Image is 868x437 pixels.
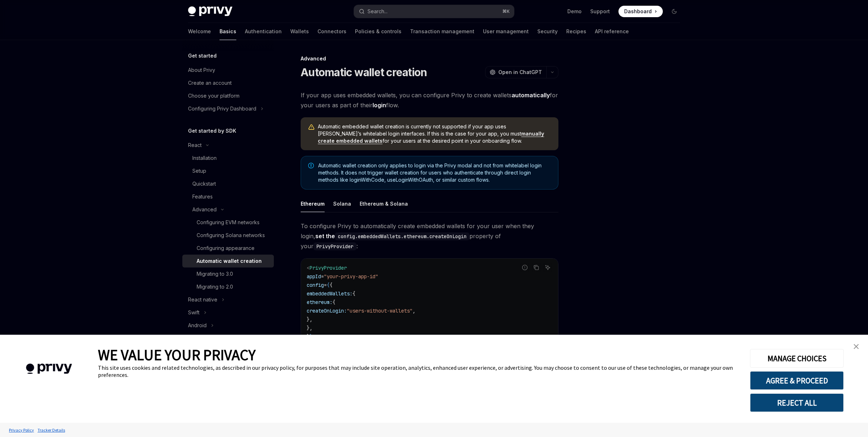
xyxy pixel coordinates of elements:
[321,273,324,280] span: =
[750,371,844,390] button: AGREE & PROCEED
[618,6,663,17] a: Dashboard
[220,23,236,40] a: Basics
[854,344,859,349] img: close banner
[301,90,558,110] span: If your app uses embedded wallets, you can configure Privy to create wallets for your users as pa...
[354,5,514,18] button: Open search
[310,333,312,340] span: }
[333,195,351,212] div: Solana
[197,283,233,291] div: Migrating to 2.0
[192,192,213,201] div: Features
[182,77,274,89] a: Create an account
[188,104,256,113] div: Configuring Privy Dashboard
[290,23,309,40] a: Wallets
[330,282,332,288] span: {
[192,180,216,188] div: Quickstart
[502,9,510,14] span: ⌘ K
[314,242,356,250] code: PrivyProvider
[512,92,550,99] strong: automatically
[197,257,262,265] div: Automatic wallet creation
[307,308,347,314] span: createOnLogin:
[566,23,586,40] a: Recipes
[182,190,274,203] a: Features
[192,167,206,175] div: Setup
[307,316,312,323] span: },
[192,205,217,214] div: Advanced
[197,270,233,278] div: Migrating to 3.0
[485,66,546,78] button: Open in ChatGPT
[301,221,558,251] span: To configure Privy to automatically create embedded wallets for your user when they login, proper...
[307,290,352,297] span: embeddedWallets:
[188,334,203,343] div: Flutter
[182,306,274,319] button: Toggle Swift section
[410,23,474,40] a: Transaction management
[301,195,325,212] div: Ethereum
[301,55,558,62] div: Advanced
[324,273,378,280] span: "your-privy-app-id"
[590,8,610,15] a: Support
[188,141,202,149] div: React
[188,92,240,100] div: Choose your platform
[624,8,652,15] span: Dashboard
[520,263,529,272] button: Report incorrect code
[188,295,217,304] div: React native
[182,216,274,229] a: Configuring EVM networks
[413,308,415,314] span: ,
[188,6,232,16] img: dark logo
[532,263,541,272] button: Copy the contents from the code block
[11,353,87,384] img: company logo
[355,23,401,40] a: Policies & controls
[368,7,388,16] div: Search...
[182,267,274,280] a: Migrating to 3.0
[307,282,324,288] span: config
[182,165,274,177] a: Setup
[182,89,274,102] a: Choose your platform
[182,177,274,190] a: Quickstart
[567,8,582,15] a: Demo
[373,102,386,109] strong: login
[318,123,551,144] span: Automatic embedded wallet creation is currently not supported if your app uses [PERSON_NAME]’s wh...
[7,424,36,436] a: Privacy Policy
[849,339,863,354] a: close banner
[197,244,255,252] div: Configuring appearance
[324,282,327,288] span: =
[335,232,469,240] code: config.embeddedWallets.ethereum.createOnLogin
[192,154,217,162] div: Installation
[543,263,552,272] button: Ask AI
[318,162,551,183] span: Automatic wallet creation only applies to login via the Privy modal and not from whitelabel login...
[188,23,211,40] a: Welcome
[360,195,408,212] div: Ethereum & Solana
[182,332,274,345] button: Toggle Flutter section
[197,231,265,240] div: Configuring Solana networks
[310,265,347,271] span: PrivyProvider
[537,23,558,40] a: Security
[301,66,427,79] h1: Automatic wallet creation
[188,321,207,330] div: Android
[182,64,274,77] a: About Privy
[750,349,844,368] button: MANAGE CHOICES
[182,319,274,332] button: Toggle Android section
[182,242,274,255] a: Configuring appearance
[347,308,413,314] span: "users-without-wallets"
[182,152,274,165] a: Installation
[307,333,310,340] span: }
[308,124,315,131] svg: Warning
[307,273,321,280] span: appId
[188,127,236,135] h5: Get started by SDK
[317,23,346,40] a: Connectors
[245,23,282,40] a: Authentication
[182,293,274,306] button: Toggle React native section
[188,308,199,317] div: Swift
[182,255,274,267] a: Automatic wallet creation
[669,6,680,17] button: Toggle dark mode
[182,139,274,152] button: Toggle React section
[750,393,844,412] button: REJECT ALL
[352,290,355,297] span: {
[483,23,529,40] a: User management
[36,424,67,436] a: Tracker Details
[595,23,629,40] a: API reference
[315,232,469,240] strong: set the
[307,325,312,331] span: },
[182,203,274,216] button: Toggle Advanced section
[498,69,542,76] span: Open in ChatGPT
[307,265,310,271] span: <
